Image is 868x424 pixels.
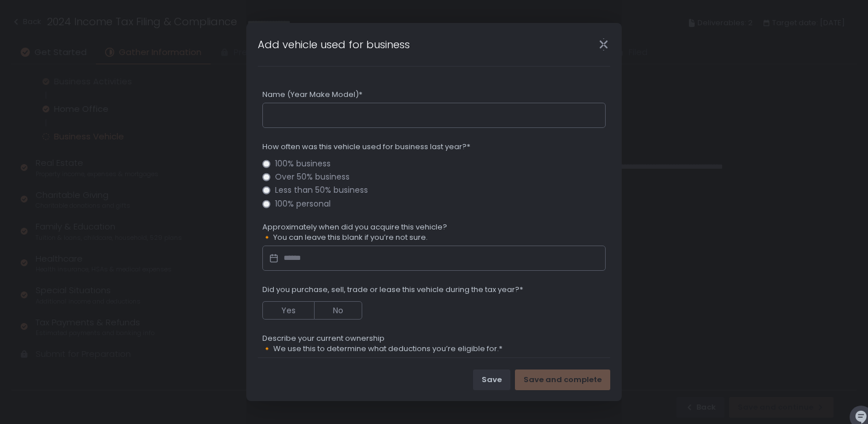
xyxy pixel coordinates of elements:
[262,90,362,100] span: Name (Year Make Model)*
[473,369,510,390] button: Save
[275,200,331,208] span: 100% personal
[262,200,270,208] input: 100% personal
[262,142,470,152] span: How often was this vehicle used for business last year?*
[262,285,523,295] span: Did you purchase, sell, trade or lease this vehicle during the tax year?*
[262,222,447,232] span: Approximately when did you acquire this vehicle?
[262,160,270,168] input: 100% business
[275,160,331,168] span: 100% business
[262,232,447,243] span: 🔸 You can leave this blank if you’re not sure.
[258,37,410,52] h1: Add vehicle used for business
[262,333,502,344] span: Describe your current ownership
[262,246,606,271] input: Datepicker input
[275,186,368,195] span: Less than 50% business
[262,186,270,195] input: Less than 50% business
[262,344,502,354] span: 🔸 We use this to determine what deductions you’re eligible for.*
[262,301,314,320] button: Yes
[314,301,362,320] button: No
[585,38,622,51] div: Close
[275,173,350,181] span: Over 50% business
[262,173,270,181] input: Over 50% business
[482,375,502,385] div: Save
